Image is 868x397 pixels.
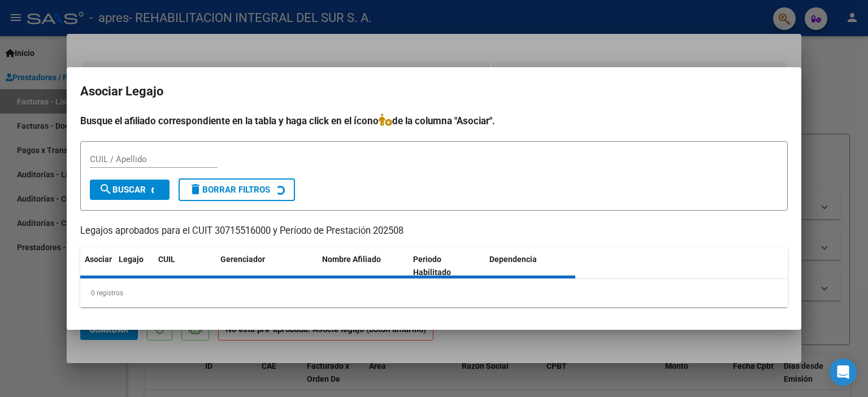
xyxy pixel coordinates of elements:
[80,247,114,285] datatable-header-cell: Asociar
[80,114,788,128] h4: Busque el afiliado correspondiente en la tabla y haga click en el ícono de la columna "Asociar".
[114,247,154,285] datatable-header-cell: Legajo
[90,180,170,200] button: Buscar
[179,178,295,201] button: Borrar Filtros
[409,247,485,285] datatable-header-cell: Periodo Habilitado
[80,224,788,238] p: Legajos aprobados para el CUIT 30715516000 y Período de Prestación 202508
[485,247,576,285] datatable-header-cell: Dependencia
[216,247,318,285] datatable-header-cell: Gerenciador
[119,255,144,264] span: Legajo
[85,255,112,264] span: Asociar
[189,182,202,196] mat-icon: delete
[318,247,409,285] datatable-header-cell: Nombre Afiliado
[830,359,857,386] div: Open Intercom Messenger
[80,279,788,307] div: 0 registros
[99,185,146,195] span: Buscar
[220,255,265,264] span: Gerenciador
[189,185,270,195] span: Borrar Filtros
[322,255,381,264] span: Nombre Afiliado
[489,255,537,264] span: Dependencia
[99,182,112,196] mat-icon: search
[154,247,216,285] datatable-header-cell: CUIL
[413,255,451,277] span: Periodo Habilitado
[80,81,788,102] h2: Asociar Legajo
[158,255,175,264] span: CUIL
